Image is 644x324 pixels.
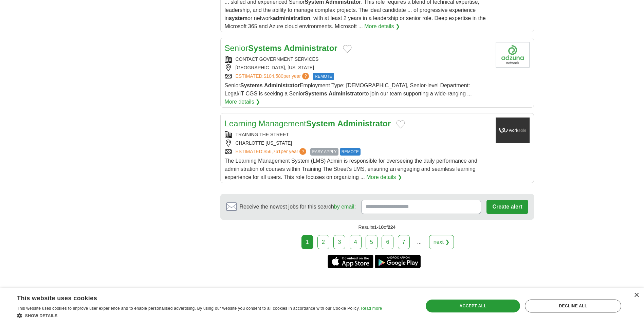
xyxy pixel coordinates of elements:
a: Get the iPhone app [328,255,373,268]
span: Senior Employment Type: [DEMOGRAPHIC_DATA], Senior-level Department: Legal/IT CGS is seeking a Se... [225,83,472,96]
a: Learning ManagementSystem Administrator [225,119,391,128]
strong: Systems [240,83,263,88]
a: 7 [398,235,410,249]
strong: Administrator [329,91,364,96]
div: CHARLOTTE [US_STATE] [225,140,490,147]
div: Close [634,293,639,298]
div: Accept all [426,300,520,312]
span: This website uses cookies to improve user experience and to enable personalised advertising. By u... [17,306,360,311]
span: EASY APPLY [310,148,338,156]
span: ? [302,73,309,79]
button: Add to favorite jobs [343,45,352,53]
button: Create alert [486,200,528,214]
a: 3 [333,235,345,249]
span: 1-10 [374,224,384,230]
span: $104,580 [263,73,283,79]
span: REMOTE [340,148,361,156]
div: TRAINING THE STREET [225,131,490,138]
strong: Administrator [284,43,337,53]
a: 2 [317,235,329,249]
div: Show details [17,312,382,319]
strong: System [306,119,335,128]
a: ESTIMATED:$104,580per year? [236,73,311,80]
span: Show details [25,313,58,318]
div: Results of [220,220,534,235]
div: 1 [301,235,313,249]
a: 4 [350,235,362,249]
strong: Administrator [337,119,391,128]
div: Decline all [525,300,621,312]
span: 224 [388,224,395,230]
a: More details ❯ [225,98,260,106]
div: [GEOGRAPHIC_DATA], [US_STATE] [225,64,490,71]
a: 5 [366,235,378,249]
span: ? [299,148,306,155]
div: ... [412,235,426,249]
a: next ❯ [429,235,454,249]
span: The Learning Management System (LMS) Admin is responsible for overseeing the daily performance an... [225,158,477,180]
a: ESTIMATED:$56,761per year? [236,148,308,156]
span: Receive the newest jobs for this search : [240,203,356,211]
a: by email [334,204,354,210]
strong: administration [273,15,310,21]
a: 6 [382,235,393,249]
div: This website uses cookies [17,292,365,302]
img: Company logo [496,118,530,143]
div: CONTACT GOVERNMENT SERVICES [225,56,490,63]
span: $56,761 [263,149,281,154]
strong: Administrator [264,83,300,88]
a: Read more, opens a new window [361,306,382,311]
a: Get the Android app [375,255,421,268]
img: Company logo [496,42,530,68]
strong: Systems [305,91,327,96]
a: More details ❯ [366,173,402,181]
button: Add to favorite jobs [396,120,405,128]
strong: system [229,15,247,21]
a: More details ❯ [364,22,400,31]
strong: Systems [248,43,282,53]
span: REMOTE [313,73,334,80]
a: SeniorSystems Administrator [225,43,337,53]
